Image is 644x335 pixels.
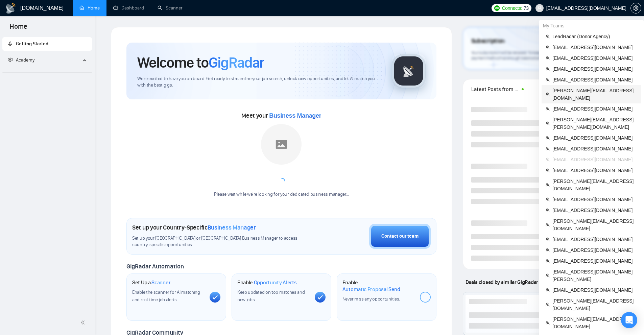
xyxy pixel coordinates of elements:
span: [PERSON_NAME][EMAIL_ADDRESS][DOMAIN_NAME] [552,87,637,102]
span: Deals closed by similar GigRadar users [463,276,554,288]
span: [PERSON_NAME][EMAIL_ADDRESS][DOMAIN_NAME] [552,297,637,312]
div: Please wait while we're looking for your dedicated business manager... [210,191,353,198]
span: team [546,303,550,307]
span: Never miss any opportunities. [342,296,400,302]
span: team [546,147,550,151]
span: rocket [8,41,13,46]
span: [EMAIL_ADDRESS][DOMAIN_NAME] [552,257,637,265]
span: Getting Started [16,41,48,47]
li: Academy Homepage [2,70,92,74]
img: upwork-logo.png [494,5,500,11]
span: Scanner [151,279,170,286]
h1: Enable [342,279,414,292]
span: Academy [8,57,34,63]
span: [PERSON_NAME][EMAIL_ADDRESS][DOMAIN_NAME] [552,315,637,330]
span: Subscription [471,35,505,47]
a: searchScanner [158,5,183,11]
span: team [546,288,550,292]
span: team [546,56,550,60]
span: [EMAIL_ADDRESS][DOMAIN_NAME] [552,44,637,51]
span: team [546,67,550,71]
span: Connects: [502,4,522,12]
span: loading [277,178,285,186]
span: [EMAIL_ADDRESS][DOMAIN_NAME] [552,207,637,214]
span: Business Manager [269,112,321,119]
img: logo [5,3,16,14]
div: My Teams [539,20,644,31]
span: team [546,158,550,162]
span: [EMAIL_ADDRESS][DOMAIN_NAME] [552,76,637,83]
span: We're excited to have you on board. Get ready to streamline your job search, unlock new opportuni... [137,76,381,89]
span: team [546,121,550,125]
span: Home [4,22,33,36]
span: team [546,168,550,172]
span: Business Manager [208,224,256,231]
h1: Set Up a [132,279,170,286]
span: team [546,223,550,227]
a: setting [630,5,641,11]
div: Contact our team [381,233,419,240]
img: gigradar-logo.png [392,54,426,88]
span: Keep updated on top matches and new jobs. [237,289,305,303]
span: Opportunity Alerts [254,279,297,286]
span: team [546,321,550,325]
span: team [546,45,550,49]
span: GigRadar Automation [126,263,184,270]
span: Your subscription will be renewed. To keep things running smoothly, make sure your payment method... [471,50,609,61]
span: [PERSON_NAME][EMAIL_ADDRESS][DOMAIN_NAME] [552,217,637,232]
span: user [537,6,542,10]
button: setting [630,3,641,14]
span: Meet your [241,112,321,119]
span: Academy [16,57,34,63]
span: [EMAIL_ADDRESS][DOMAIN_NAME] [552,246,637,254]
button: Contact our team [369,224,431,249]
span: team [546,273,550,278]
span: Automatic Proposal Send [342,286,400,293]
span: Latest Posts from the GigRadar Community [471,85,520,93]
span: team [546,197,550,201]
div: Open Intercom Messenger [621,312,637,328]
h1: Set up your Country-Specific [132,224,256,231]
li: Getting Started [2,37,92,51]
span: [PERSON_NAME][EMAIL_ADDRESS][PERSON_NAME][DOMAIN_NAME] [552,116,637,131]
a: dashboardDashboard [113,5,144,11]
span: [EMAIL_ADDRESS][DOMAIN_NAME] [552,167,637,174]
span: [EMAIL_ADDRESS][DOMAIN_NAME] [552,54,637,62]
span: fund-projection-screen [8,57,13,62]
span: [EMAIL_ADDRESS][DOMAIN_NAME] [552,236,637,243]
span: [EMAIL_ADDRESS][DOMAIN_NAME] [552,65,637,73]
span: Set up your [GEOGRAPHIC_DATA] or [GEOGRAPHIC_DATA] Business Manager to access country-specific op... [132,235,311,248]
img: placeholder.png [261,124,302,165]
span: LeadRadar (Donor Agency) [552,33,637,40]
span: double-left [80,319,87,326]
span: [EMAIL_ADDRESS][DOMAIN_NAME] [552,196,637,203]
h1: Enable [237,279,297,286]
span: [EMAIL_ADDRESS][DOMAIN_NAME] [552,156,637,163]
span: [EMAIL_ADDRESS][DOMAIN_NAME] [552,134,637,142]
span: team [546,248,550,252]
span: team [546,92,550,96]
span: team [546,78,550,82]
span: team [546,208,550,212]
span: [EMAIL_ADDRESS][DOMAIN_NAME][PERSON_NAME] [552,268,637,283]
span: team [546,259,550,263]
span: [EMAIL_ADDRESS][DOMAIN_NAME] [552,286,637,294]
span: team [546,237,550,241]
span: team [546,34,550,39]
span: setting [631,5,641,11]
span: 73 [524,4,529,12]
span: [EMAIL_ADDRESS][DOMAIN_NAME] [552,145,637,152]
span: GigRadar [209,53,264,72]
span: Enable the scanner for AI matching and real-time job alerts. [132,289,200,303]
span: [EMAIL_ADDRESS][DOMAIN_NAME] [552,105,637,113]
span: team [546,136,550,140]
h1: Welcome to [137,53,264,72]
span: [PERSON_NAME][EMAIL_ADDRESS][DOMAIN_NAME] [552,177,637,192]
span: team [546,183,550,187]
span: team [546,107,550,111]
a: homeHome [79,5,100,11]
